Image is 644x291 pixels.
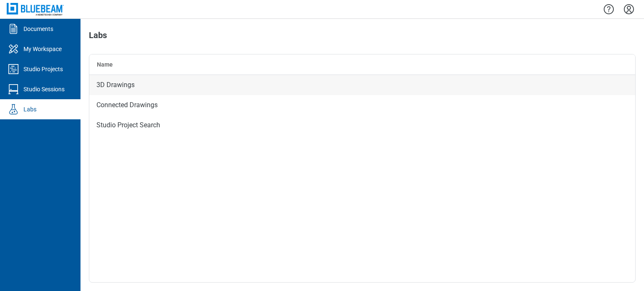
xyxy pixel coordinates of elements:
div: My Workspace [23,45,62,53]
div: Connected Drawings [89,95,635,115]
svg: My Workspace [7,42,20,56]
svg: Studio Sessions [7,82,20,96]
div: Studio Sessions [23,85,65,93]
img: Bluebeam, Inc. [7,3,64,15]
div: Studio Project Search [89,115,635,135]
div: Documents [23,25,53,33]
svg: Studio Projects [7,62,20,76]
div: Labs [23,105,36,113]
div: Studio Projects [23,65,63,73]
button: Settings [622,2,636,16]
div: 3D Drawings [89,75,635,95]
svg: Labs [7,103,20,116]
span: Name [97,61,113,68]
svg: Documents [7,22,20,36]
h1: Labs [89,31,107,44]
